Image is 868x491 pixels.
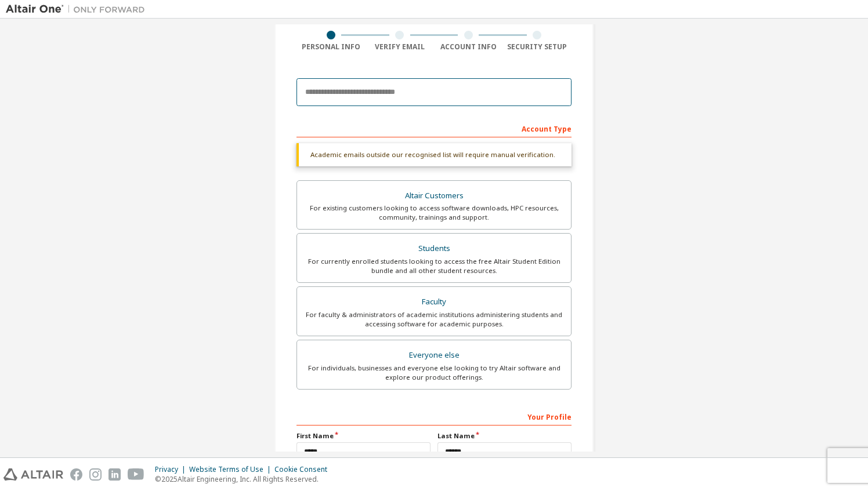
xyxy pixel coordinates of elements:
[296,42,366,52] div: Personal Info
[3,468,63,481] img: altair_logo.svg
[437,431,572,441] label: Last Name
[296,119,572,137] div: Account Type
[189,465,274,474] div: Website Terms of Use
[304,347,564,363] div: Everyone else
[304,294,564,310] div: Faculty
[503,42,572,52] div: Security Setup
[304,188,564,204] div: Altair Customers
[155,465,189,474] div: Privacy
[304,203,564,222] div: For existing customers looking to access software downloads, HPC resources, community, trainings ...
[304,241,564,257] div: Students
[155,474,334,484] p: © 2025 Altair Engineering, Inc. All Rights Reserved.
[128,468,144,481] img: youtube.svg
[304,310,564,329] div: For faculty & administrators of academic institutions administering students and accessing softwa...
[304,257,564,275] div: For currently enrolled students looking to access the free Altair Student Edition bundle and all ...
[6,3,151,15] img: Altair One
[296,431,431,441] label: First Name
[108,468,121,481] img: linkedin.svg
[296,143,572,166] div: Academic emails outside our recognised list will require manual verification.
[70,468,82,481] img: facebook.svg
[89,468,102,481] img: instagram.svg
[434,42,503,52] div: Account Info
[274,465,334,474] div: Cookie Consent
[304,363,564,382] div: For individuals, businesses and everyone else looking to try Altair software and explore our prod...
[296,407,572,425] div: Your Profile
[366,42,435,52] div: Verify Email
